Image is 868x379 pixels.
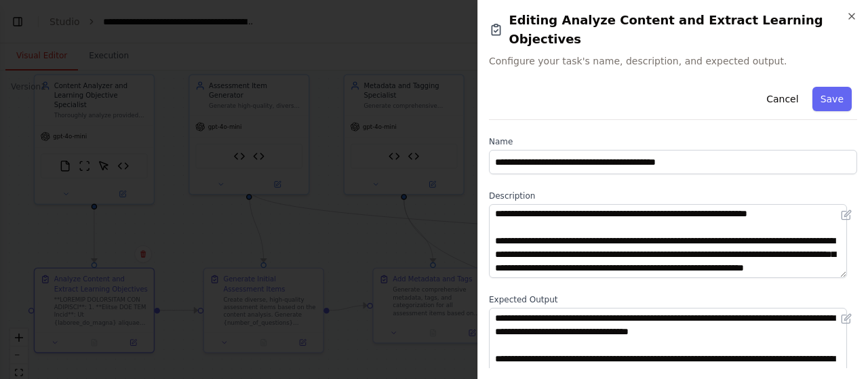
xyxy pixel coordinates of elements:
button: Cancel [758,87,806,111]
button: Save [812,87,852,111]
label: Expected Output [489,294,857,305]
label: Name [489,136,857,147]
button: Open in editor [838,207,854,223]
label: Description [489,191,857,201]
h2: Editing Analyze Content and Extract Learning Objectives [489,11,857,49]
span: Configure your task's name, description, and expected output. [489,54,857,68]
button: Open in editor [838,311,854,327]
